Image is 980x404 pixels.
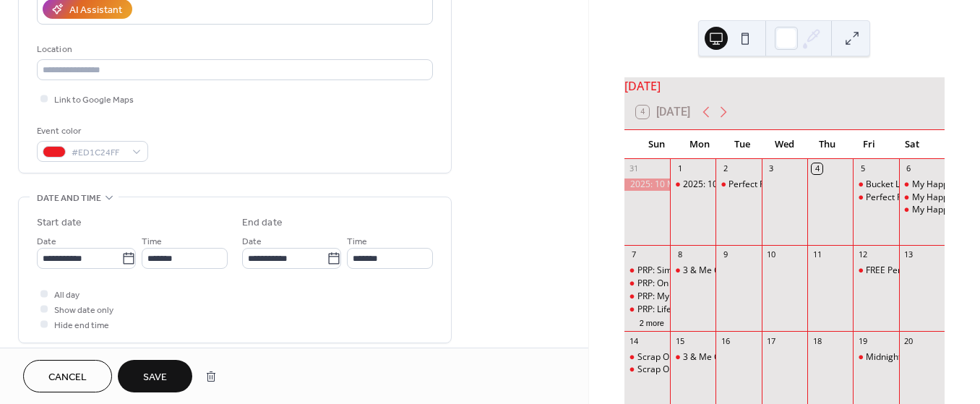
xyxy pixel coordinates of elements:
[37,215,82,231] div: Start date
[37,234,56,249] span: Date
[903,163,914,174] div: 6
[853,351,898,364] div: Midnight Madness
[242,215,283,231] div: End date
[624,351,670,364] div: Scrap On a Dime: PUMPKIN SPICE EDITION
[54,318,109,333] span: Hide end time
[143,370,167,385] span: Save
[636,130,679,159] div: Sun
[812,249,822,260] div: 11
[242,234,262,249] span: Date
[670,179,715,191] div: 2025: 10 Minute Challenge-August
[899,179,945,191] div: My Happy Saturday-Summer Edition
[728,179,868,191] div: Perfect Pages RE-Imagined Class 1
[899,204,945,216] div: My Happy Saturday-Friends & Family Edition
[720,163,731,174] div: 2
[903,249,914,260] div: 13
[624,77,945,95] div: [DATE]
[674,249,685,260] div: 8
[23,360,112,392] button: Cancel
[347,234,367,249] span: Time
[720,335,731,346] div: 16
[54,93,134,108] span: Link to Google Maps
[118,360,192,392] button: Save
[857,335,868,346] div: 19
[624,304,670,316] div: PRP: Life Unfiltered
[629,163,640,174] div: 31
[54,303,113,318] span: Show date only
[48,370,87,385] span: Cancel
[857,249,868,260] div: 12
[624,278,670,290] div: PRP: On the Road
[890,130,933,159] div: Sat
[624,291,670,303] div: PRP: My Fabulous Friends
[637,265,721,277] div: PRP: Simply Summer
[629,249,640,260] div: 7
[683,179,822,191] div: 2025: 10 Minute Challenge-August
[721,130,763,159] div: Tue
[763,130,806,159] div: Wed
[866,351,940,364] div: Midnight Madness
[637,291,739,303] div: PRP: My Fabulous Friends
[637,304,714,316] div: PRP: Life Unfiltered
[848,130,890,159] div: Fri
[637,351,809,364] div: Scrap On a Dime: PUMPKIN SPICE EDITION
[637,278,706,290] div: PRP: On the Road
[37,191,101,206] span: Date and time
[37,124,145,139] div: Event color
[678,130,721,159] div: Mon
[683,351,756,364] div: 3 & Me Class Club
[903,335,914,346] div: 20
[637,364,813,376] div: Scrap On a Dime: HOLIDAY MAGIC EDITION
[853,192,898,204] div: Perfect Pages RE-Imagined Class 2
[853,179,898,191] div: Bucket List Trip Class
[674,163,685,174] div: 1
[899,192,945,204] div: My Happy Saturday-Magical Edition
[624,179,670,191] div: 2025: 10 Minute Challenge-August
[634,316,670,328] button: 2 more
[766,249,777,260] div: 10
[857,163,868,174] div: 5
[866,179,951,191] div: Bucket List Trip Class
[766,163,777,174] div: 3
[670,351,715,364] div: 3 & Me Class Club
[624,265,670,277] div: PRP: Simply Summer
[766,335,777,346] div: 17
[812,163,822,174] div: 4
[72,145,125,160] span: #ED1C24FF
[142,234,162,249] span: Time
[715,179,761,191] div: Perfect Pages RE-Imagined Class 1
[670,265,715,277] div: 3 & Me Class Club
[683,265,756,277] div: 3 & Me Class Club
[806,130,848,159] div: Thu
[674,335,685,346] div: 15
[629,335,640,346] div: 14
[720,249,731,260] div: 9
[853,265,898,277] div: FREE Perfect Pages RE-Imagined Class
[37,42,430,57] div: Location
[624,364,670,376] div: Scrap On a Dime: HOLIDAY MAGIC EDITION
[54,288,79,303] span: All day
[812,335,822,346] div: 18
[69,3,122,18] div: AI Assistant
